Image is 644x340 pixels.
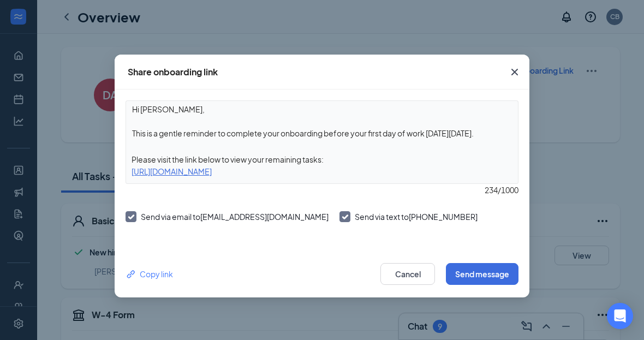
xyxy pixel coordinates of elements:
[126,165,518,177] div: [URL][DOMAIN_NAME]
[380,263,435,285] button: Cancel
[126,184,518,196] div: 234 / 1000
[126,268,173,280] button: Link Copy link
[128,66,218,78] div: Share onboarding link
[500,55,529,90] button: Close
[126,153,518,165] div: Please visit the link below to view your remaining tasks:
[141,212,329,222] span: Send via email to [EMAIL_ADDRESS][DOMAIN_NAME]
[126,269,137,280] svg: Link
[126,268,173,280] div: Copy link
[508,65,521,79] svg: Cross
[607,303,633,329] div: Open Intercom Messenger
[446,263,518,285] button: Send message
[355,212,478,222] span: Send via text to [PHONE_NUMBER]
[126,101,518,141] textarea: Hi [PERSON_NAME], This is a gentle reminder to complete your onboarding before your first day of ...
